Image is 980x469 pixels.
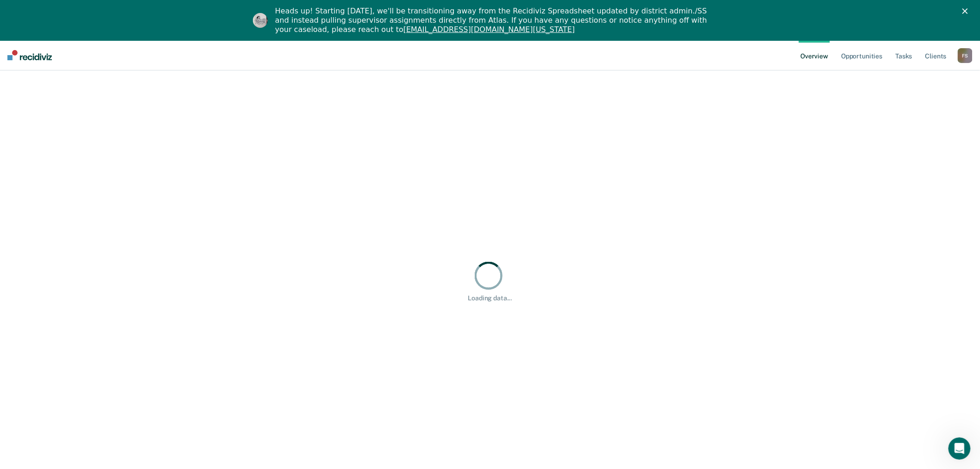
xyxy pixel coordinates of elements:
[275,6,712,34] div: Heads up! Starting [DATE], we'll be transitioning away from the Recidiviz Spreadsheet updated by ...
[839,40,884,70] a: Opportunities
[403,25,575,34] a: [EMAIL_ADDRESS][DOMAIN_NAME][US_STATE]
[958,48,973,63] button: FS
[894,40,914,70] a: Tasks
[962,8,972,14] div: Close
[799,40,830,70] a: Overview
[468,294,512,302] div: Loading data...
[958,48,973,63] div: F S
[949,437,971,460] iframe: Intercom live chat
[923,40,949,70] a: Clients
[7,50,52,60] img: Recidiviz
[253,13,268,28] img: Profile image for Kim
